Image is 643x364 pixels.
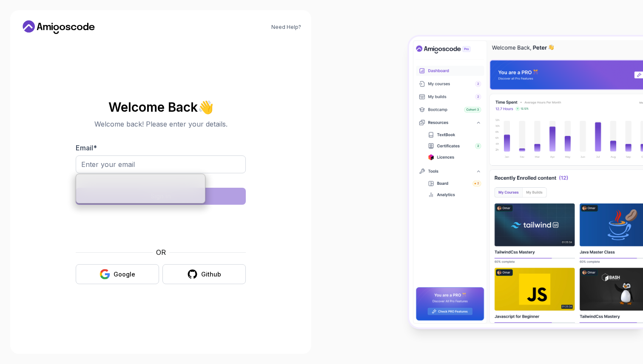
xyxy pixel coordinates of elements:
[76,144,97,152] label: Email *
[114,270,135,279] div: Google
[156,247,166,257] p: OR
[76,155,246,173] input: Enter your email
[409,37,643,328] img: Amigoscode Dashboard
[76,119,246,129] p: Welcome back! Please enter your details.
[197,99,214,115] span: 👋
[201,270,221,279] div: Github
[271,24,301,31] a: Need Help?
[97,210,225,242] iframe: Widget containing checkbox for hCaptcha security challenge
[76,100,246,114] h2: Welcome Back
[162,264,246,284] button: Github
[76,264,159,284] button: Google
[20,20,97,34] a: Home link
